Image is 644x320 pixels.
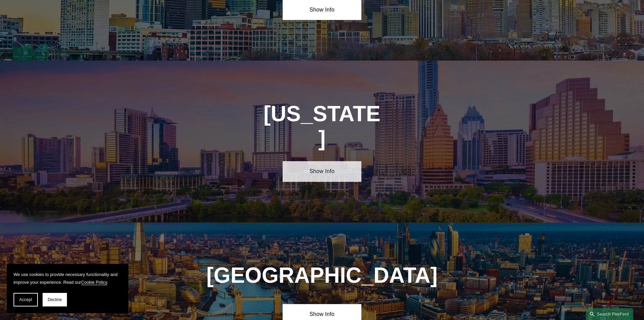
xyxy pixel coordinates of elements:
[283,161,361,182] a: Show Info
[204,263,440,288] h1: [GEOGRAPHIC_DATA]
[7,264,128,313] section: Cookie banner
[48,297,62,302] span: Decline
[14,271,122,286] p: We use cookies to provide necessary functionality and improve your experience. Read our .
[81,280,107,285] a: Cookie Policy
[14,293,38,306] button: Accept
[19,297,32,302] span: Accept
[43,293,67,306] button: Decline
[586,308,633,320] a: Search this site
[263,102,381,151] h1: [US_STATE]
